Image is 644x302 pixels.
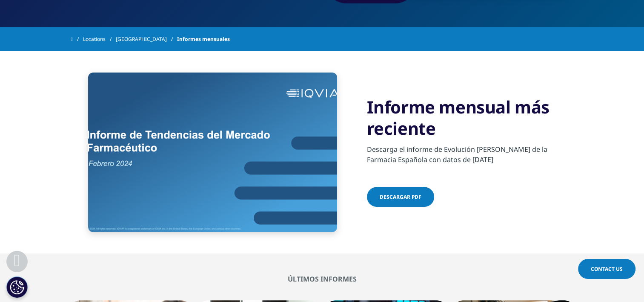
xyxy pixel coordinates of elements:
p: Descarga el informe de Evolución [PERSON_NAME] de la Farmacia Española con datos de [DATE] [367,144,573,170]
a: Locations [83,32,116,47]
button: Configuración de cookies [6,276,28,298]
span: Contact Us [591,265,623,273]
a: Contact Us [578,259,635,279]
h3: Informe mensual más reciente [367,96,573,139]
a: [GEOGRAPHIC_DATA] [116,32,177,47]
h2: últimos informes [71,275,573,283]
span: Informes mensuales [177,32,230,47]
a: Descargar pdf [367,187,434,207]
span: Descargar pdf [380,193,421,200]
